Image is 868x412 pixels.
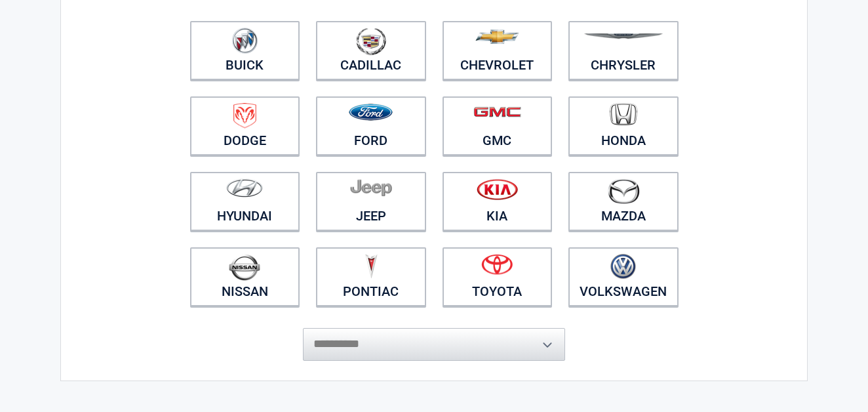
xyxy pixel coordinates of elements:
a: Dodge [190,96,300,155]
img: toyota [481,254,513,275]
img: chrysler [583,33,663,39]
a: Ford [316,96,426,155]
img: mazda [607,178,640,204]
img: dodge [233,103,256,129]
img: ford [349,104,393,121]
img: honda [610,103,637,126]
img: buick [232,28,258,54]
img: jeep [350,178,392,197]
img: cadillac [356,28,386,55]
a: Chrysler [568,21,679,80]
a: Mazda [568,172,679,231]
a: Toyota [443,247,553,306]
a: Volkswagen [568,247,679,306]
a: Cadillac [316,21,426,80]
a: Nissan [190,247,300,306]
a: Kia [443,172,553,231]
img: hyundai [226,178,263,197]
img: gmc [473,106,521,117]
a: Jeep [316,172,426,231]
img: volkswagen [610,254,636,279]
a: GMC [443,96,553,155]
a: Pontiac [316,247,426,306]
img: pontiac [365,254,378,279]
a: Hyundai [190,172,300,231]
img: chevrolet [475,30,519,44]
a: Chevrolet [443,21,553,80]
img: kia [477,178,518,200]
a: Buick [190,21,300,80]
img: nissan [229,254,260,281]
a: Honda [568,96,679,155]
